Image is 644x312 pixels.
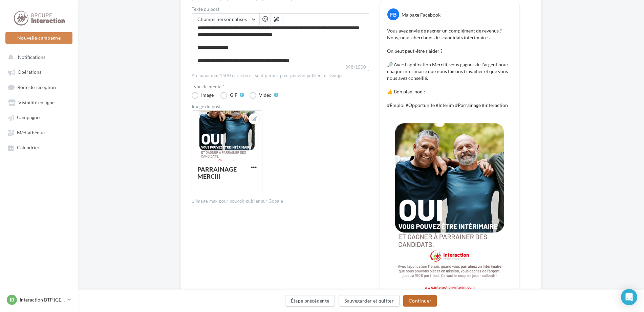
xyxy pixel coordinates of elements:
[4,51,71,63] button: Notifications
[402,12,441,18] div: Ma page Facebook
[17,130,45,135] span: Médiathèque
[4,66,74,78] a: Opérations
[5,32,72,44] button: Nouvelle campagne
[18,54,45,60] span: Notifications
[197,16,247,22] span: Champs personnalisés
[10,296,14,303] span: IB
[285,295,335,307] button: Étape précédente
[339,295,400,307] button: Sauvegarder et quitter
[192,198,369,204] div: 1 image max pour pouvoir publier sur Google
[259,93,272,97] div: Vidéo
[197,165,237,180] div: PARRAINAGE MERCIII
[5,293,72,306] a: IB Interaction BTP [GEOGRAPHIC_DATA]
[192,104,369,109] div: Image du post
[4,111,74,123] a: Campagnes
[201,93,214,97] div: Image
[17,84,56,90] span: Boîte de réception
[192,14,259,25] button: Champs personnalisés
[192,7,369,12] label: Texte du post
[4,126,74,138] a: Médiathèque
[4,81,74,93] a: Boîte de réception
[192,64,369,71] label: 398/1500
[387,8,399,20] div: FB
[18,99,55,105] span: Visibilité en ligne
[18,69,41,75] span: Opérations
[17,115,41,120] span: Campagnes
[4,96,74,108] a: Visibilité en ligne
[20,296,65,303] p: Interaction BTP [GEOGRAPHIC_DATA]
[621,289,637,305] div: Open Intercom Messenger
[230,93,237,97] div: GIF
[17,145,40,151] span: Calendrier
[192,84,369,89] label: Type de média *
[4,141,74,153] a: Calendrier
[192,73,369,79] div: Au maximum 1500 caractères sont permis pour pouvoir publier sur Google
[387,27,512,109] p: Vous avez envie de gagner un complément de revenus ? Nous, nous cherchons des candidats intérimai...
[403,295,437,307] button: Continuer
